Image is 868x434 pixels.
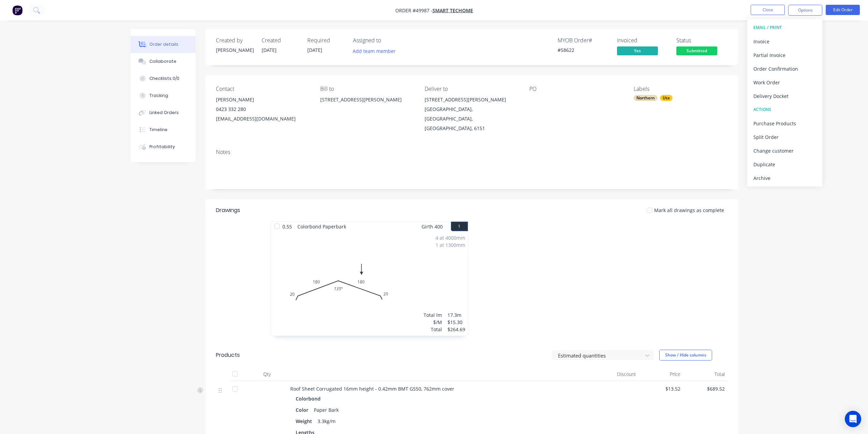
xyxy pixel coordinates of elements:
div: Total [683,367,727,381]
div: Deliver to [425,86,518,92]
div: Paper Bark [311,405,341,415]
div: Ute [660,95,673,101]
div: $264.69 [447,326,465,333]
div: Collaborate [149,58,176,65]
div: 4 at 4000mm [436,234,465,241]
div: Bill to [320,86,414,92]
button: Order details [131,36,195,53]
span: $689.52 [686,385,725,392]
div: Work Order [753,78,816,87]
div: Total lm [424,311,442,319]
div: Linked Orders [149,110,179,116]
div: Partial Invoice [753,50,816,60]
span: Colorbond Paperbark [295,222,349,232]
div: Delivery Docket [753,91,816,101]
div: 3.3kg/m [315,416,338,426]
span: Yes [617,46,658,55]
button: 1 [451,222,468,231]
div: Checklists 0/0 [149,75,179,82]
div: Required [307,37,345,44]
div: Invoice [753,37,816,46]
div: Drawings [216,206,240,214]
div: Assigned to [353,37,421,44]
div: Total [424,326,442,333]
span: 0.55 [280,222,295,232]
div: MYOB Order # [558,37,609,44]
div: Profitability [149,144,175,150]
span: Mark all drawings as complete [654,207,724,214]
div: 1 at 1300mm [436,241,465,249]
div: EMAIL / PRINT [753,23,816,32]
div: [PERSON_NAME] [216,95,309,104]
button: Collaborate [131,53,195,70]
a: Smart Techome [432,7,473,14]
div: Archive [753,173,816,183]
img: Factory [12,5,23,15]
div: Notes [216,149,727,155]
div: Products [216,351,240,359]
button: Submitted [676,46,717,57]
button: Add team member [353,46,399,56]
div: [EMAIL_ADDRESS][DOMAIN_NAME] [216,114,309,124]
button: Edit Order [826,5,860,15]
div: [STREET_ADDRESS][PERSON_NAME][GEOGRAPHIC_DATA], [GEOGRAPHIC_DATA], [GEOGRAPHIC_DATA], 6151 [425,95,518,133]
span: Submitted [676,46,717,55]
button: Profitability [131,138,195,155]
div: [STREET_ADDRESS][PERSON_NAME] [425,95,518,104]
div: Change customer [753,146,816,156]
div: Created by [216,37,253,44]
button: Timeline [131,121,195,138]
button: Options [788,5,822,16]
div: Timeline [149,127,167,133]
div: ACTIONS [753,105,816,114]
div: Purchase Products [753,118,816,128]
div: Qty [247,367,288,381]
div: Status [676,37,727,44]
div: Invoiced [617,37,668,44]
button: Show / Hide columns [659,350,712,361]
span: [DATE] [262,47,277,53]
div: 0423 332 280 [216,104,309,114]
div: Weight [296,416,315,426]
div: Order Confirmation [753,64,816,74]
button: Add team member [349,46,399,56]
div: Created [262,37,299,44]
button: Linked Orders [131,104,195,121]
div: Contact [216,86,309,92]
span: [DATE] [307,47,322,53]
div: Order details [149,41,178,47]
button: Checklists 0/0 [131,70,195,87]
span: $13.52 [642,385,680,392]
div: Labels [634,86,727,92]
div: Open Intercom Messenger [845,411,861,427]
div: $15.30 [447,319,465,326]
div: Split Order [753,132,816,142]
div: [PERSON_NAME]0423 332 280[EMAIL_ADDRESS][DOMAIN_NAME] [216,95,309,124]
div: [PERSON_NAME] [216,46,253,54]
div: 02018018020135º4 at 4000mm1 at 1300mmTotal lm$/MTotal17.3m$15.30$264.69 [271,232,468,336]
div: Colorbond [296,394,323,404]
div: Northern [634,95,658,101]
div: Tracking [149,93,168,99]
div: [GEOGRAPHIC_DATA], [GEOGRAPHIC_DATA], [GEOGRAPHIC_DATA], 6151 [425,104,518,133]
div: [STREET_ADDRESS][PERSON_NAME] [320,95,414,104]
div: Price [639,367,683,381]
div: Color [296,405,311,415]
span: Girth 400 [422,222,443,232]
div: Discount [594,367,639,381]
span: Order #49987 - [395,7,432,14]
div: PO [529,86,623,92]
div: 17.3m [447,311,465,319]
span: Roof Sheet Corrugated 16mm height - 0.42mm BMT G550, 762mm cover [290,386,454,392]
div: Duplicate [753,159,816,169]
div: $/M [424,319,442,326]
button: Tracking [131,87,195,104]
div: #58622 [558,46,609,54]
button: Close [751,5,785,15]
div: [STREET_ADDRESS][PERSON_NAME] [320,95,414,117]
